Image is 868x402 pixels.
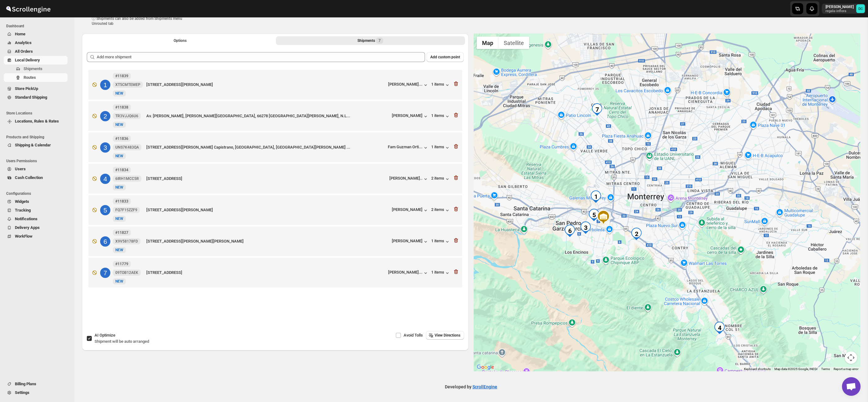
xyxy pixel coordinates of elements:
[115,145,139,150] span: UNS7K483QA
[115,217,123,221] span: NEW
[6,24,70,29] span: Dashboard
[388,145,423,149] div: Fam Guzman Orti...
[115,270,138,275] span: 09TOB12AEK
[4,141,68,150] button: Shipping & Calendar
[15,217,38,221] span: Notifications
[4,73,68,82] button: Routes
[590,190,602,203] div: 1
[4,215,68,223] button: Notifications
[431,82,450,88] button: 1 items
[774,367,817,371] span: Map data ©2025 Google, INEGI
[4,117,68,126] button: Locations, Rules & Rates
[856,4,865,13] span: DAVID CORONADO
[15,119,59,123] span: Locations, Rules & Rates
[431,207,450,213] div: 2 items
[435,333,460,338] span: View Directions
[5,1,51,16] img: ScrollEngine
[276,36,465,45] button: Selected Shipments
[445,384,497,390] p: Developed by
[115,82,140,87] span: XT5CMTEMEP
[430,55,460,60] span: Add custom point
[431,176,450,182] button: 2 items
[86,36,275,45] button: All Route Options
[388,82,423,87] div: [PERSON_NAME]...
[115,168,128,172] b: #11834
[4,206,68,215] button: Tracking
[713,322,726,334] div: 4
[115,114,138,118] span: TR3VJJQ6U6
[4,30,68,38] button: Home
[431,145,450,151] button: 1 items
[6,135,70,140] span: Products and Shipping
[821,367,830,371] a: Terms (opens in new tab)
[146,238,389,244] div: [STREET_ADDRESS][PERSON_NAME][PERSON_NAME]
[6,111,70,116] span: Store Locations
[826,4,854,9] p: [PERSON_NAME]
[15,40,32,45] span: Analytics
[15,390,29,395] span: Settings
[475,363,496,371] img: Google
[392,207,429,213] button: [PERSON_NAME]
[392,113,429,119] button: [PERSON_NAME]
[431,239,450,245] button: 1 items
[431,270,450,276] div: 1 items
[15,234,33,239] span: WorkFlow
[4,380,68,388] button: Billing Plans
[630,228,643,240] div: 2
[404,333,423,337] span: Avoid Tolls
[6,191,70,196] span: Configurations
[379,38,381,43] span: 7
[15,32,25,36] span: Home
[822,4,866,14] button: User menu
[579,221,592,234] div: 3
[146,270,386,276] div: [STREET_ADDRESS]
[115,176,139,181] span: 6IRH1MCC5R
[15,208,31,212] span: Tracking
[842,377,861,396] a: Open chat
[4,173,68,182] button: Cash Collection
[744,367,771,371] button: Keyboard shortcuts
[100,142,110,153] div: 3
[115,199,128,203] b: #11833
[146,207,389,213] div: [STREET_ADDRESS][PERSON_NAME]
[146,82,386,88] div: [STREET_ADDRESS][PERSON_NAME]
[4,223,68,232] button: Delivery Apps
[431,113,450,119] button: 1 items
[858,7,863,11] text: DC
[100,205,110,215] div: 5
[115,123,123,127] span: NEW
[115,136,128,141] b: #11836
[115,262,128,266] b: #11779
[15,143,51,147] span: Shipping & Calendar
[6,159,70,163] span: Users Permissions
[115,248,123,252] span: NEW
[15,86,38,91] span: Store PickUp
[174,38,187,43] span: Options
[15,382,36,386] span: Billing Plans
[498,37,529,49] button: Show satellite imagery
[4,65,68,73] button: Shipments
[15,49,33,54] span: All Orders
[389,176,423,181] div: [PERSON_NAME]..
[4,38,68,47] button: Analytics
[15,167,26,171] span: Users
[95,333,115,337] span: AI Optimize
[100,268,110,278] div: 7
[115,91,123,96] span: NEW
[475,363,496,371] a: Open this area in Google Maps (opens a new window)
[115,208,137,212] span: FQ7F15ZZF9
[591,103,603,116] div: 7
[427,52,464,62] button: Add custom point
[389,176,429,182] button: [PERSON_NAME]..
[4,47,68,56] button: All Orders
[388,82,429,88] button: [PERSON_NAME]...
[15,58,40,62] span: Local Delivery
[477,37,498,49] button: Show street map
[588,209,600,221] div: 5
[115,230,128,235] b: #11827
[95,339,149,344] span: Shipment will be auto arranged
